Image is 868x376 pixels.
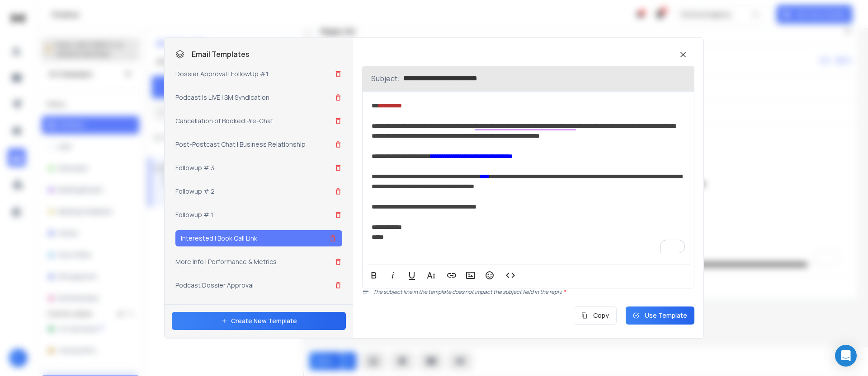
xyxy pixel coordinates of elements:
p: Subject: [371,73,400,84]
button: Use Template [626,306,694,325]
button: Code View [502,266,519,284]
span: reply. [549,288,566,296]
button: Insert Link (⌘K) [443,266,460,284]
button: Underline (⌘U) [403,266,420,284]
button: More Text [422,266,439,284]
p: The subject line in the template does not impact the subject field in the [373,288,694,296]
div: Open Intercom Messenger [835,345,857,367]
button: Italic (⌘I) [384,266,401,284]
h3: Post-Postcast Chat | Business Relationship [175,140,306,149]
button: Bold (⌘B) [365,266,382,284]
button: Insert Image (⌘P) [462,266,479,284]
button: Emoticons [481,266,498,284]
button: Copy [574,306,617,325]
button: Create New Template [172,312,346,330]
div: To enrich screen reader interactions, please activate Accessibility in Grammarly extension settings [363,92,694,262]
